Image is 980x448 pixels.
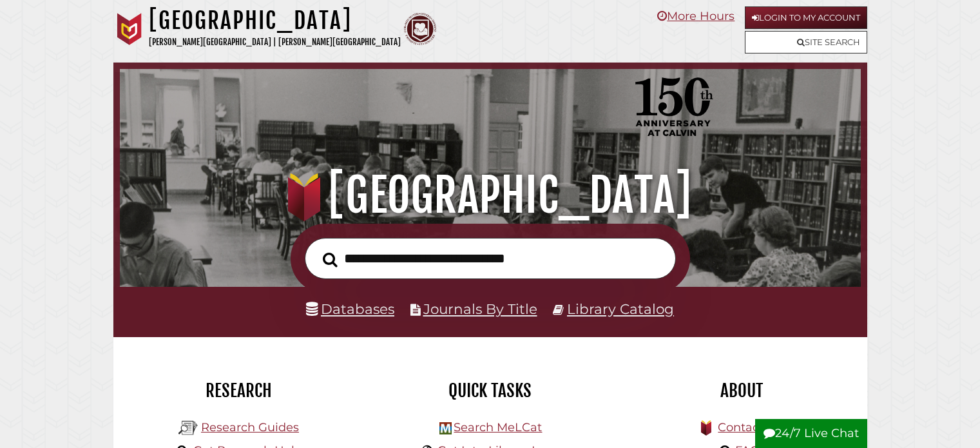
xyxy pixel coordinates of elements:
[745,31,867,54] a: Site Search
[626,380,858,402] h2: About
[374,380,606,402] h2: Quick Tasks
[439,422,452,434] img: Hekman Library Logo
[316,248,344,271] button: Search
[718,420,782,434] a: Contact Us
[404,13,436,45] img: Calvin Theological Seminary
[178,418,198,438] img: Hekman Library Logo
[657,9,735,23] a: More Hours
[423,300,537,317] a: Journals By Title
[123,380,355,402] h2: Research
[745,6,867,29] a: Login to My Account
[134,167,845,224] h1: [GEOGRAPHIC_DATA]
[149,6,401,35] h1: [GEOGRAPHIC_DATA]
[113,13,146,45] img: Calvin University
[567,300,674,317] a: Library Catalog
[454,420,542,434] a: Search MeLCat
[149,35,401,50] p: [PERSON_NAME][GEOGRAPHIC_DATA] | [PERSON_NAME][GEOGRAPHIC_DATA]
[306,300,394,317] a: Databases
[323,251,338,267] i: Search
[201,420,299,434] a: Research Guides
